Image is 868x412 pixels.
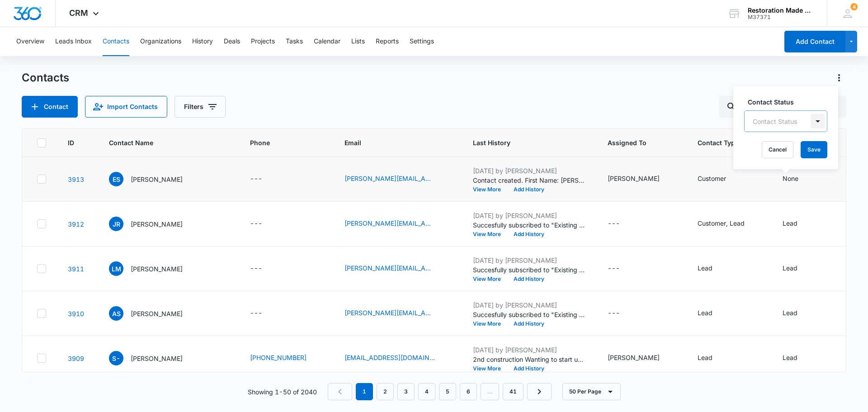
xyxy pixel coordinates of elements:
[783,353,814,364] div: Contact Status - Lead - Select to Edit Field
[250,353,323,364] div: Phone - (951) 941-4999 - Select to Edit Field
[344,353,435,362] a: [EMAIL_ADDRESS][DOMAIN_NAME]
[473,276,507,282] button: View More
[473,232,507,237] button: View More
[344,308,451,319] div: Email - ashton@reconstructsc.com - Select to Edit Field
[109,217,199,231] div: Contact Name - Jeremy Roth - Select to Edit Field
[783,218,814,229] div: Contact Status - Lead - Select to Edit Field
[783,353,797,362] div: Lead
[473,345,586,355] p: [DATE] by [PERSON_NAME]
[473,175,586,185] p: Contact created. First Name: [PERSON_NAME] Last Name: [PERSON_NAME] Email: [PERSON_NAME][EMAIL_AD...
[356,383,373,400] em: 1
[250,263,278,274] div: Phone - - Select to Edit Field
[131,309,183,318] p: [PERSON_NAME]
[251,27,275,56] button: Projects
[698,263,712,273] div: Lead
[109,261,199,276] div: Contact Name - Lawrence Malinao - Select to Edit Field
[351,27,365,56] button: Lists
[175,96,226,118] button: Filters
[131,264,183,274] p: [PERSON_NAME]
[801,141,827,158] button: Save
[68,265,84,273] a: Navigate to contact details page for Lawrence Malinao
[344,138,438,147] span: Email
[109,351,123,365] span: S-
[68,175,84,183] a: Navigate to contact details page for Erron Slade
[131,219,183,229] p: [PERSON_NAME]
[250,174,262,185] div: ---
[473,321,507,327] button: View More
[608,138,663,147] span: Assigned To
[328,383,552,400] nav: Pagination
[698,218,745,228] div: Customer, Lead
[109,306,123,321] span: AS
[748,7,814,14] div: account name
[783,263,797,273] div: Lead
[473,166,586,175] p: [DATE] by [PERSON_NAME]
[762,141,793,158] button: Cancel
[473,256,586,265] p: [DATE] by [PERSON_NAME]
[131,354,183,363] p: [PERSON_NAME]
[68,138,74,147] span: ID
[250,263,262,274] div: ---
[103,27,129,56] button: Contacts
[22,96,78,118] button: Add Contact
[473,310,586,319] p: Succesfully subscribed to "Existing Clients".
[410,27,434,56] button: Settings
[719,96,846,118] input: Search Contacts
[109,172,123,186] span: ES
[783,174,815,185] div: Contact Status - None - Select to Edit Field
[344,174,451,185] div: Email - erron@reliant-az.com - Select to Edit Field
[698,308,729,319] div: Contact Type - Lead - Select to Edit Field
[748,97,831,107] label: Contact Status
[608,263,636,274] div: Assigned To - - Select to Edit Field
[250,308,278,319] div: Phone - - Select to Edit Field
[473,138,573,147] span: Last History
[507,321,551,327] button: Add History
[783,218,797,228] div: Lead
[344,218,451,229] div: Email - Jeremy.roth426@gmail.com - Select to Edit Field
[131,175,183,184] p: [PERSON_NAME]
[109,351,199,365] div: Contact Name - Shahid - Vlad - Select to Edit Field
[698,263,729,274] div: Contact Type - Lead - Select to Edit Field
[68,310,84,317] a: Navigate to contact details page for Ashton Scott
[608,174,660,183] div: [PERSON_NAME]
[784,31,845,52] button: Add Contact
[608,263,620,274] div: ---
[698,174,726,183] div: Customer
[109,172,199,186] div: Contact Name - Erron Slade - Select to Edit Field
[748,14,814,20] div: account id
[85,96,167,118] button: Import Contacts
[109,261,123,276] span: LM
[344,263,435,273] a: [PERSON_NAME][EMAIL_ADDRESS][DOMAIN_NAME]
[608,218,620,229] div: ---
[418,383,435,400] a: Page 4
[608,353,676,364] div: Assigned To - Gregg Sargent - Select to Edit Field
[68,220,84,228] a: Navigate to contact details page for Jeremy Roth
[698,308,712,317] div: Lead
[608,308,620,319] div: ---
[22,71,69,85] h1: Contacts
[109,306,199,321] div: Contact Name - Ashton Scott - Select to Edit Field
[344,174,435,183] a: [PERSON_NAME][EMAIL_ADDRESS][DOMAIN_NAME]
[507,187,551,192] button: Add History
[250,138,310,147] span: Phone
[250,353,307,362] a: [PHONE_NUMBER]
[250,308,262,319] div: ---
[473,300,586,310] p: [DATE] by [PERSON_NAME]
[473,187,507,192] button: View More
[140,27,181,56] button: Organizations
[344,308,435,317] a: [PERSON_NAME][EMAIL_ADDRESS][DOMAIN_NAME]
[397,383,415,400] a: Page 3
[698,218,761,229] div: Contact Type - Customer, Lead - Select to Edit Field
[850,3,858,10] div: notifications count
[344,353,451,364] div: Email - sarconstruction01@gmail.com - Select to Edit Field
[783,174,798,183] div: None
[608,308,636,319] div: Assigned To - - Select to Edit Field
[527,383,552,400] a: Next Page
[314,27,340,56] button: Calendar
[250,174,278,185] div: Phone - - Select to Edit Field
[439,383,456,400] a: Page 5
[698,353,712,362] div: Lead
[473,211,586,220] p: [DATE] by [PERSON_NAME]
[608,353,660,362] div: [PERSON_NAME]
[608,174,676,185] div: Assigned To - Gregg Sargent - Select to Edit Field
